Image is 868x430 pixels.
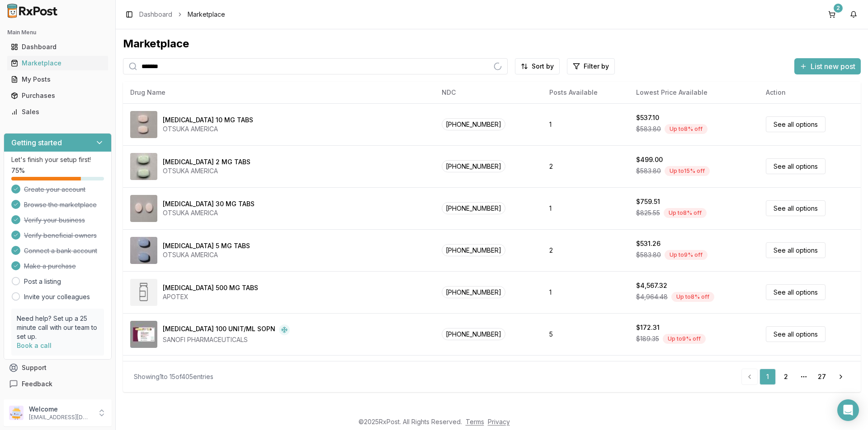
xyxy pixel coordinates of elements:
span: $189.35 [636,334,659,343]
div: Up to 8 % off [671,292,714,302]
a: Terms [466,418,484,425]
div: Marketplace [11,59,104,68]
div: Purchases [11,91,104,100]
span: Marketplace [188,10,225,19]
span: Make a purchase [24,262,76,271]
button: Purchases [4,88,112,103]
td: 3 [542,355,628,397]
div: $499.00 [636,155,663,164]
a: See all options [766,242,826,258]
span: [PHONE_NUMBER] [442,202,505,214]
div: Marketplace [123,37,861,51]
button: Dashboard [4,40,112,54]
h3: Getting started [11,137,62,148]
div: $537.10 [636,113,659,122]
div: $4,567.32 [636,281,667,290]
span: [PHONE_NUMBER] [442,244,505,256]
span: Verify your business [24,216,85,225]
a: Go to next page [832,369,850,385]
div: Up to 9 % off [665,250,708,260]
div: Dashboard [11,42,104,51]
td: 5 [542,313,628,355]
span: $4,964.48 [636,292,668,301]
span: [PHONE_NUMBER] [442,118,505,130]
div: Up to 8 % off [664,208,707,218]
span: Browse the marketplace [24,200,97,209]
button: My Posts [4,72,112,87]
nav: pagination [741,369,850,385]
div: $759.51 [636,197,660,206]
a: See all options [766,200,826,216]
span: $583.80 [636,125,661,134]
p: Welcome [29,405,92,414]
span: [PHONE_NUMBER] [442,160,505,172]
div: [MEDICAL_DATA] 5 MG TABS [163,241,250,250]
img: Abilify 30 MG TABS [130,195,157,222]
span: [PHONE_NUMBER] [442,328,505,340]
span: $583.80 [636,166,661,176]
button: 2 [825,7,839,22]
a: Post a listing [24,277,61,286]
a: Sales [7,104,108,120]
div: Open Intercom Messenger [837,399,859,421]
div: [MEDICAL_DATA] 100 UNIT/ML SOPN [163,324,275,335]
th: Lowest Price Available [629,82,759,103]
a: Purchases [7,88,108,104]
button: List new post [794,58,861,74]
img: User avatar [9,406,24,420]
th: Drug Name [123,82,434,103]
button: Sales [4,105,112,119]
button: Sort by [515,58,560,74]
p: [EMAIL_ADDRESS][DOMAIN_NAME] [29,414,92,421]
h2: Main Menu [7,29,108,36]
div: APOTEX [163,292,258,301]
span: [PHONE_NUMBER] [442,286,505,298]
div: OTSUKA AMERICA [163,125,253,134]
div: [MEDICAL_DATA] 500 MG TABS [163,283,258,292]
div: Showing 1 to 15 of 405 entries [134,372,213,381]
div: Up to 8 % off [665,124,708,134]
img: Abilify 5 MG TABS [130,237,157,264]
img: Admelog SoloStar 100 UNIT/ML SOPN [130,321,157,348]
span: Create your account [24,185,85,194]
a: 1 [759,369,776,385]
div: Sales [11,107,104,116]
img: Abilify 2 MG TABS [130,153,157,180]
img: Abilify 10 MG TABS [130,111,157,138]
a: Marketplace [7,55,108,71]
div: Up to 9 % off [663,334,706,344]
div: OTSUKA AMERICA [163,166,250,176]
a: Privacy [488,418,510,425]
div: $531.26 [636,239,660,248]
a: 27 [814,369,830,385]
span: 75 % [11,166,25,175]
div: OTSUKA AMERICA [163,250,250,259]
button: Marketplace [4,56,112,70]
img: Abiraterone Acetate 500 MG TABS [130,279,157,306]
td: 1 [542,103,628,145]
span: List new post [811,61,855,72]
div: OTSUKA AMERICA [163,208,255,217]
a: 2 [778,369,794,385]
td: 2 [542,229,628,271]
a: See all options [766,158,826,174]
a: See all options [766,284,826,300]
td: 1 [542,271,628,313]
td: 1 [542,187,628,229]
p: Let's finish your setup first! [11,155,104,164]
td: 2 [542,145,628,187]
a: My Posts [7,71,108,88]
a: Dashboard [139,10,172,19]
a: See all options [766,326,826,342]
span: Sort by [532,62,554,71]
div: [MEDICAL_DATA] 2 MG TABS [163,157,250,166]
a: Book a call [17,342,52,349]
div: 2 [834,4,843,13]
th: Posts Available [542,82,628,103]
span: Verify beneficial owners [24,231,97,240]
span: Filter by [584,62,609,71]
div: My Posts [11,75,104,84]
button: Filter by [567,58,615,74]
span: Connect a bank account [24,246,97,255]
